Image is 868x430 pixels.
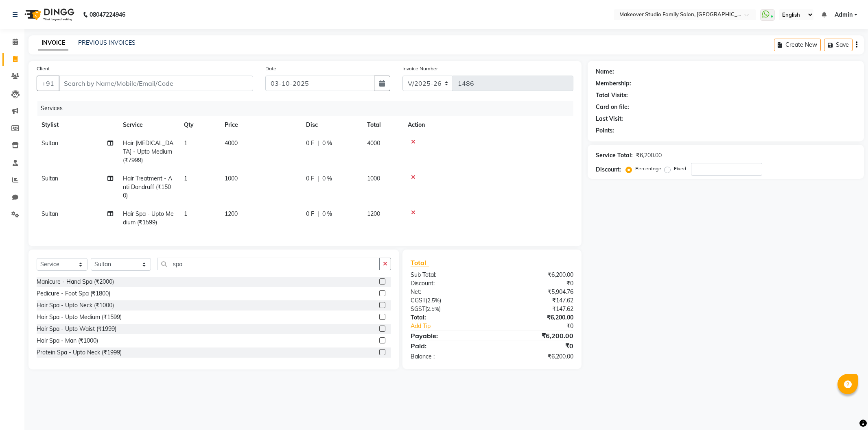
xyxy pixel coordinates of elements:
[507,322,579,330] div: ₹0
[37,348,122,357] div: Protein Spa - Upto Neck (₹1999)
[596,115,623,123] div: Last Visit:
[37,65,50,72] label: Client
[404,313,492,322] div: Total:
[179,116,220,134] th: Qty
[411,297,426,304] span: CGST
[317,139,319,148] span: |
[306,210,314,218] span: 0 F
[404,305,492,313] div: ( )
[596,126,614,135] div: Points:
[835,11,853,19] span: Admin
[674,165,686,172] label: Fixed
[37,289,110,298] div: Pedicure - Foot Spa (₹1800)
[596,151,633,160] div: Service Total:
[404,331,492,341] div: Payable:
[184,210,187,217] span: 1
[184,139,187,147] span: 1
[37,337,98,345] div: Hair Spa - Man (₹1000)
[834,397,860,422] iframe: chat widget
[37,325,116,333] div: Hair Spa - Upto Waist (₹1999)
[118,116,179,134] th: Service
[492,279,579,288] div: ₹0
[42,210,58,217] span: Sultan
[367,175,380,182] span: 1000
[306,139,314,148] span: 0 F
[367,210,380,217] span: 1200
[404,341,492,351] div: Paid:
[37,278,114,286] div: Manicure - Hand Spa (₹2000)
[403,116,573,134] th: Action
[322,174,332,183] span: 0 %
[635,165,661,172] label: Percentage
[225,210,238,217] span: 1200
[123,139,173,164] span: Hair [MEDICAL_DATA] - Upto Medium (₹7999)
[402,65,438,72] label: Invoice Number
[404,296,492,305] div: ( )
[90,3,125,26] b: 08047224946
[492,296,579,305] div: ₹147.62
[367,139,380,147] span: 4000
[157,258,380,270] input: Search or Scan
[404,279,492,288] div: Discount:
[636,151,662,160] div: ₹6,200.00
[37,313,122,321] div: Hair Spa - Upto Medium (₹1599)
[492,305,579,313] div: ₹147.62
[123,175,172,199] span: Hair Treatment - Anti Dandruff (₹1500)
[317,210,319,218] span: |
[59,76,253,91] input: Search by Name/Mobile/Email/Code
[225,175,238,182] span: 1000
[220,116,301,134] th: Price
[38,36,68,50] a: INVOICE
[37,76,59,91] button: +91
[42,139,58,147] span: Sultan
[184,175,187,182] span: 1
[596,103,629,111] div: Card on file:
[123,210,174,226] span: Hair Spa - Upto Medium (₹1599)
[225,139,238,147] span: 4000
[42,175,58,182] span: Sultan
[492,352,579,361] div: ₹6,200.00
[404,288,492,296] div: Net:
[492,271,579,279] div: ₹6,200.00
[492,313,579,322] div: ₹6,200.00
[37,101,579,116] div: Services
[411,258,429,267] span: Total
[492,288,579,296] div: ₹5,904.76
[411,305,425,313] span: SGST
[37,116,118,134] th: Stylist
[317,174,319,183] span: |
[301,116,362,134] th: Disc
[404,352,492,361] div: Balance :
[362,116,403,134] th: Total
[322,139,332,148] span: 0 %
[306,174,314,183] span: 0 F
[492,341,579,351] div: ₹0
[774,39,821,51] button: Create New
[596,165,621,174] div: Discount:
[427,297,439,304] span: 2.5%
[78,39,136,46] a: PREVIOUS INVOICES
[265,65,276,72] label: Date
[492,331,579,341] div: ₹6,200.00
[596,91,628,100] div: Total Visits:
[596,67,614,76] div: Name:
[824,39,853,51] button: Save
[427,306,439,312] span: 2.5%
[37,301,114,310] div: Hair Spa - Upto Neck (₹1000)
[21,3,77,26] img: logo
[404,271,492,279] div: Sub Total:
[322,210,332,218] span: 0 %
[404,322,507,330] a: Add Tip
[596,79,631,88] div: Membership:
